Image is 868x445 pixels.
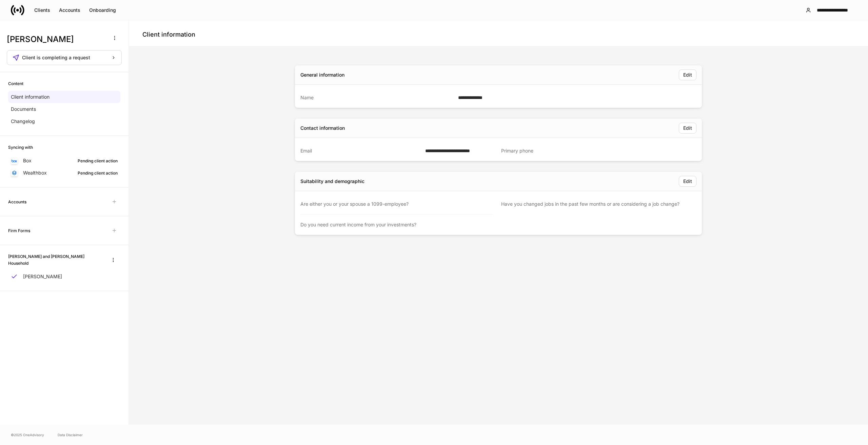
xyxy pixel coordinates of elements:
[8,253,101,266] h6: [PERSON_NAME] and [PERSON_NAME] Household
[23,169,47,176] p: Wealthbox
[683,126,692,130] div: Edit
[59,8,80,13] div: Accounts
[11,94,50,100] p: Client information
[11,118,35,125] p: Changelog
[55,5,85,16] button: Accounts
[108,196,120,208] span: Unavailable with outstanding requests for information
[683,73,692,77] div: Edit
[8,103,120,115] a: Documents
[89,8,116,13] div: Onboarding
[300,201,489,207] div: Are either you or your spouse a 1099-employee?
[8,270,120,283] a: [PERSON_NAME]
[78,158,118,164] div: Pending client action
[679,176,696,187] button: Edit
[78,170,118,176] div: Pending client action
[300,147,421,154] div: Email
[683,179,692,184] div: Edit
[300,94,454,101] div: Name
[8,80,23,87] h6: Content
[501,201,690,208] div: Have you changed jobs in the past few months or are considering a job change?
[108,224,120,237] span: Unavailable with outstanding requests for information
[8,167,120,179] a: WealthboxPending client action
[300,221,489,228] div: Do you need current income from your investments?
[8,227,30,234] h6: Firm Forms
[23,157,32,164] p: Box
[23,273,62,280] p: [PERSON_NAME]
[34,8,50,13] div: Clients
[300,178,364,185] div: Suitability and demographic
[679,123,696,134] button: Edit
[8,115,120,127] a: Changelog
[300,125,345,132] div: Contact information
[11,432,44,438] span: © 2025 OneAdvisory
[85,5,120,16] button: Onboarding
[58,432,83,438] a: Data Disclaimer
[8,155,120,167] a: BoxPending client action
[8,199,26,205] h6: Accounts
[8,144,33,150] h6: Syncing with
[7,34,105,45] h3: [PERSON_NAME]
[30,5,55,16] button: Clients
[142,31,195,39] h4: Client information
[11,106,36,113] p: Documents
[300,72,344,78] div: General information
[22,55,90,60] span: Client is completing a request
[501,147,690,154] div: Primary phone
[12,159,17,162] img: oYqM9ojoZLfzCHUefNbBcWHcyDPbQKagtYciMC8pFl3iZXy3dU33Uwy+706y+0q2uJ1ghNQf2OIHrSh50tUd9HaB5oMc62p0G...
[8,91,120,103] a: Client information
[679,69,696,80] button: Edit
[7,50,122,65] button: Client is completing a request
